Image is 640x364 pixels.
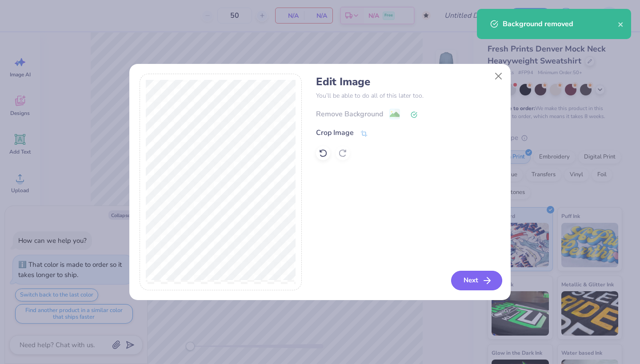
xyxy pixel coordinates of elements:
[451,271,502,290] button: Next
[316,127,354,138] div: Crop Image
[490,67,507,84] button: Close
[316,91,500,100] p: You’ll be able to do all of this later too.
[316,75,500,88] h4: Edit Image
[503,19,618,29] div: Background removed
[618,19,624,29] button: close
